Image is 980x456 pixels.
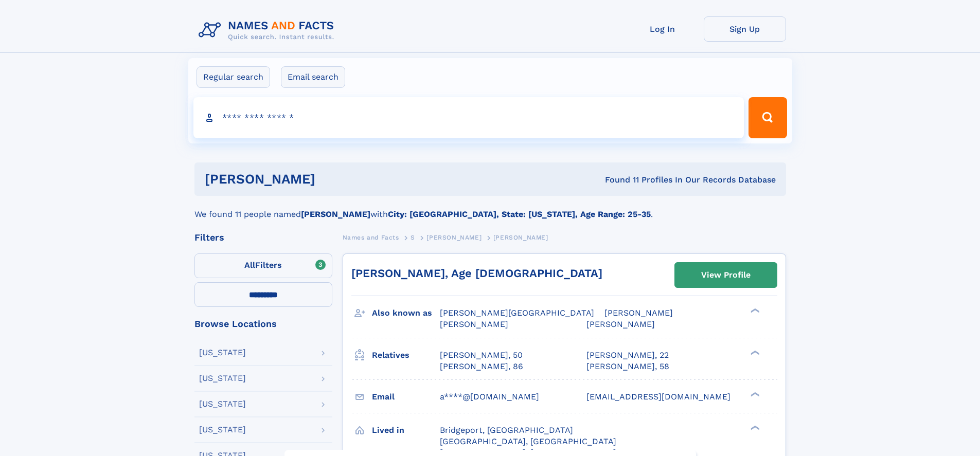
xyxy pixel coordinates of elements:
[621,16,704,42] a: Log In
[426,234,482,241] span: [PERSON_NAME]
[440,361,523,372] a: [PERSON_NAME], 86
[586,350,669,361] a: [PERSON_NAME], 22
[194,16,343,44] img: Logo Names and Facts
[675,263,777,287] a: View Profile
[748,349,760,356] div: ❯
[301,209,370,219] b: [PERSON_NAME]
[372,422,440,439] h3: Lived in
[748,391,760,397] div: ❯
[460,174,776,186] div: Found 11 Profiles In Our Records Database
[493,234,548,241] span: [PERSON_NAME]
[199,426,246,434] div: [US_STATE]
[748,424,760,431] div: ❯
[440,350,523,361] a: [PERSON_NAME], 50
[586,361,669,372] a: [PERSON_NAME], 58
[343,231,399,244] a: Names and Facts
[372,388,440,406] h3: Email
[193,97,744,138] input: search input
[749,97,787,138] button: Search Button
[205,173,460,186] h1: [PERSON_NAME]
[440,436,616,446] span: [GEOGRAPHIC_DATA], [GEOGRAPHIC_DATA]
[281,66,345,88] label: Email search
[701,263,751,287] div: View Profile
[244,260,255,270] span: All
[586,319,655,329] span: [PERSON_NAME]
[426,231,482,244] a: [PERSON_NAME]
[440,425,573,435] span: Bridgeport, [GEOGRAPHIC_DATA]
[194,319,332,329] div: Browse Locations
[604,308,673,318] span: [PERSON_NAME]
[748,307,760,314] div: ❯
[586,392,730,402] span: [EMAIL_ADDRESS][DOMAIN_NAME]
[199,374,246,382] div: [US_STATE]
[194,233,332,242] div: Filters
[197,66,270,88] label: Regular search
[372,304,440,322] h3: Also known as
[194,253,332,278] label: Filters
[440,308,594,318] span: [PERSON_NAME][GEOGRAPHIC_DATA]
[199,349,246,357] div: [US_STATE]
[411,231,415,244] a: S
[194,196,786,221] div: We found 11 people named with .
[372,346,440,364] h3: Relatives
[704,16,786,42] a: Sign Up
[440,319,508,329] span: [PERSON_NAME]
[411,234,415,241] span: S
[199,400,246,408] div: [US_STATE]
[351,267,602,280] a: [PERSON_NAME], Age [DEMOGRAPHIC_DATA]
[388,209,651,219] b: City: [GEOGRAPHIC_DATA], State: [US_STATE], Age Range: 25-35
